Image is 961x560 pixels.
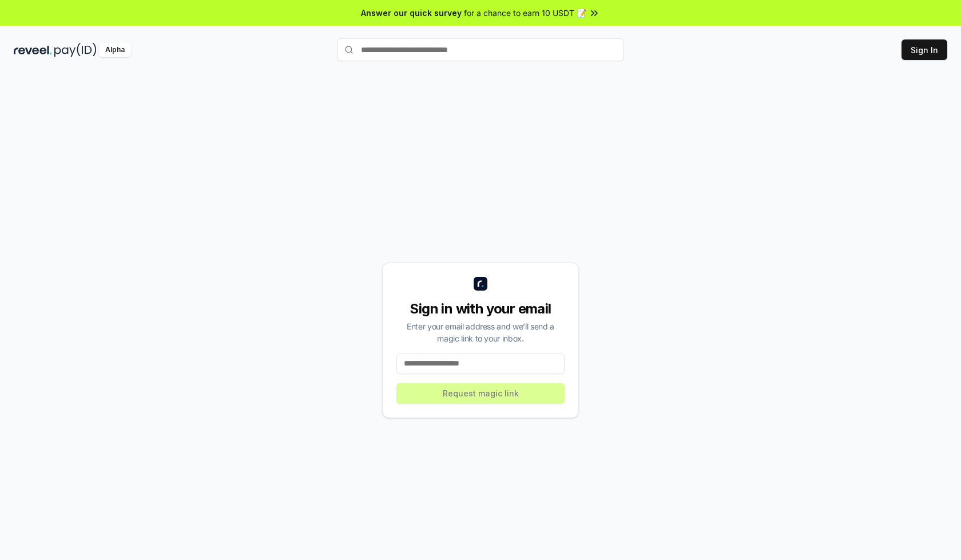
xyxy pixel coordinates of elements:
[396,320,565,344] div: Enter your email address and we’ll send a magic link to your inbox.
[474,277,487,291] img: logo_small
[361,7,462,19] span: Answer our quick survey
[14,43,52,57] img: reveel_dark
[396,300,565,318] div: Sign in with your email
[902,39,947,60] button: Sign In
[464,7,586,19] span: for a chance to earn 10 USDT 📝
[99,43,131,57] div: Alpha
[54,43,97,57] img: pay_id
